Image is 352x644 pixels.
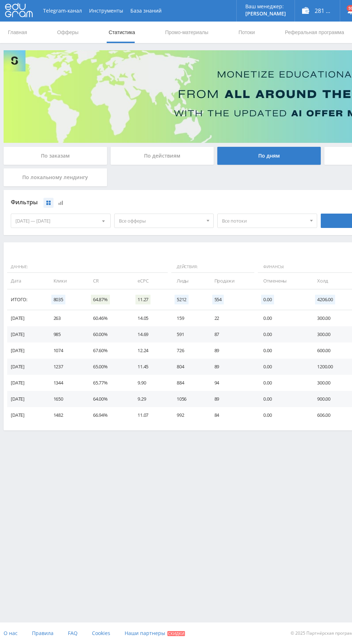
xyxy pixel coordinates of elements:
[256,273,310,289] td: Отменены
[46,310,86,326] td: 263
[130,359,170,375] td: 11.45
[7,375,46,391] td: [DATE]
[256,326,310,342] td: 0.00
[7,22,28,43] a: Главная
[86,391,130,407] td: 64.00%
[86,310,130,326] td: 60.46%
[4,630,18,636] span: О нас
[170,407,207,423] td: 992
[130,391,170,407] td: 9.29
[207,359,256,375] td: 89
[11,197,317,208] div: Фильтры
[175,295,189,304] span: 5212
[46,391,86,407] td: 1650
[32,622,54,644] a: Правила
[165,22,209,43] a: Промо-материалы
[46,273,86,289] td: Клики
[68,630,78,636] span: FAQ
[256,375,310,391] td: 0.00
[315,295,335,304] span: 4206.00
[170,326,207,342] td: 591
[91,295,110,304] span: 64.87%
[46,342,86,359] td: 1074
[86,326,130,342] td: 60.00%
[256,310,310,326] td: 0.00
[130,342,170,359] td: 12.24
[119,214,203,228] span: Все офферы
[86,375,130,391] td: 65.77%
[7,326,46,342] td: [DATE]
[217,147,321,165] div: По дням
[92,622,110,644] a: Cookies
[222,214,306,228] span: Все потоки
[207,273,256,289] td: Продажи
[207,310,256,326] td: 22
[170,342,207,359] td: 726
[261,295,274,304] span: 0.00
[32,630,54,636] span: Правила
[238,22,256,43] a: Потоки
[170,375,207,391] td: 884
[256,407,310,423] td: 0.00
[130,310,170,326] td: 14.05
[7,407,46,423] td: [DATE]
[256,391,310,407] td: 0.00
[46,359,86,375] td: 1237
[125,622,185,644] a: Наши партнеры Скидки
[46,375,86,391] td: 1344
[256,359,310,375] td: 0.00
[86,359,130,375] td: 65.00%
[7,261,168,273] span: Данные:
[170,273,207,289] td: Лиды
[111,147,214,165] div: По действиям
[86,407,130,423] td: 66.94%
[7,391,46,407] td: [DATE]
[7,310,46,326] td: [DATE]
[245,11,286,17] p: [PERSON_NAME]
[207,407,256,423] td: 84
[170,359,207,375] td: 804
[167,631,185,636] span: Скидки
[68,622,78,644] a: FAQ
[7,359,46,375] td: [DATE]
[130,375,170,391] td: 9.90
[51,295,65,304] span: 8035
[207,375,256,391] td: 94
[46,326,86,342] td: 985
[46,407,86,423] td: 1482
[171,261,255,273] span: Действия:
[284,22,345,43] a: Реферальная программа
[56,22,79,43] a: Офферы
[92,630,110,636] span: Cookies
[135,295,150,304] span: 11.27
[86,273,130,289] td: CR
[108,22,136,43] a: Статистика
[170,310,207,326] td: 159
[4,622,18,644] a: О нас
[207,326,256,342] td: 87
[130,326,170,342] td: 14.69
[11,214,110,228] div: [DATE] — [DATE]
[207,391,256,407] td: 89
[207,342,256,359] td: 89
[212,295,224,304] span: 554
[170,391,207,407] td: 1056
[86,342,130,359] td: 67.60%
[4,168,107,186] div: По локальному лендингу
[125,630,165,636] span: Наши партнеры
[245,4,286,9] p: Ваш менеджер:
[7,273,46,289] td: Дата
[4,147,107,165] div: По заказам
[7,342,46,359] td: [DATE]
[256,342,310,359] td: 0.00
[130,407,170,423] td: 11.07
[7,289,46,310] td: Итого:
[130,273,170,289] td: eCPC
